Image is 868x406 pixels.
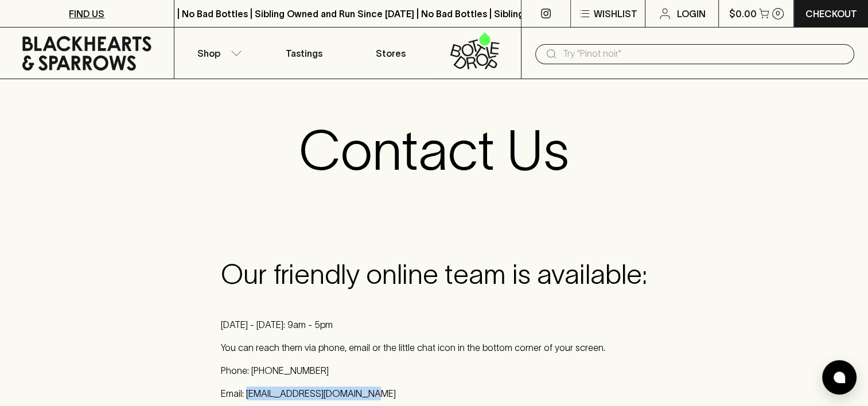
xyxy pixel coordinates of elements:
p: You can reach them via phone, email or the little chat icon in the bottom corner of your screen. [221,341,647,354]
p: Shop [197,46,220,60]
p: Wishlist [594,7,637,21]
p: Login [676,7,705,21]
p: 0 [776,10,780,17]
h1: Contact Us [299,118,569,182]
p: Email: [EMAIL_ADDRESS][DOMAIN_NAME] [221,387,647,400]
p: Phone: [PHONE_NUMBER] [221,364,647,377]
p: Checkout [805,7,857,21]
img: bubble-icon [834,372,845,383]
p: Tastings [286,46,322,60]
p: Stores [376,46,406,60]
p: $0.00 [729,7,757,21]
input: Try "Pinot noir" [563,45,845,63]
a: Tastings [261,28,348,79]
p: [DATE] - [DATE]: 9am - 5pm [221,318,647,331]
h3: Our friendly online team is available: [221,258,647,290]
button: Shop [174,28,261,79]
a: Stores [348,28,434,79]
p: FIND US [69,7,104,21]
